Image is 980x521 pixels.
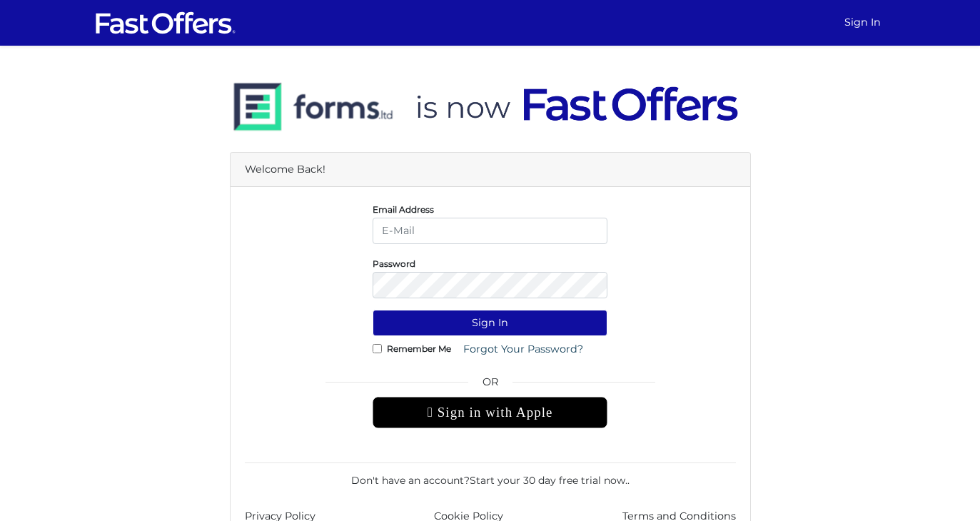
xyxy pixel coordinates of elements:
a: Sign In [839,9,886,36]
label: Password [373,262,415,265]
label: Email Address [373,208,434,211]
a: Forgot Your Password? [454,336,592,363]
a: Start your 30 day free trial now. [470,474,627,487]
span: OR [373,374,607,397]
div: Sign in with Apple [373,397,607,428]
div: Welcome Back! [231,153,750,187]
button: Sign In [373,310,607,336]
div: Don't have an account? . [245,462,736,488]
input: E-Mail [373,218,607,244]
label: Remember Me [387,347,451,350]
